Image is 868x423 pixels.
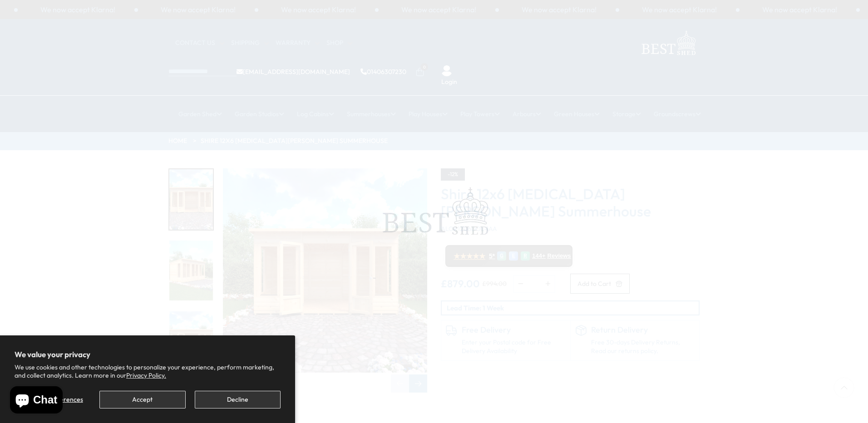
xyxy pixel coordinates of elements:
[99,391,185,408] button: Accept
[7,386,65,416] inbox-online-store-chat: Shopify online store chat
[15,350,281,359] h2: We value your privacy
[15,363,281,379] p: We use cookies and other technologies to personalize your experience, perform marketing, and coll...
[195,391,281,408] button: Decline
[126,371,166,379] a: Privacy Policy.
